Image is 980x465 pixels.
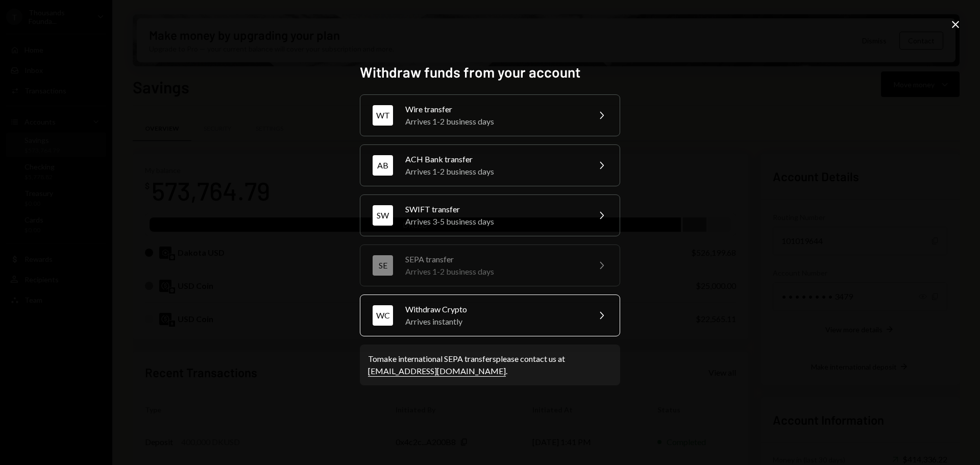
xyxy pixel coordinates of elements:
div: SE [373,255,393,276]
a: [EMAIL_ADDRESS][DOMAIN_NAME] [368,366,506,377]
div: To make international SEPA transfers please contact us at . [368,353,612,377]
div: Wire transfer [405,103,583,115]
button: WTWire transferArrives 1-2 business days [360,94,620,136]
div: WT [373,105,393,126]
button: ABACH Bank transferArrives 1-2 business days [360,144,620,186]
div: Withdraw Crypto [405,303,583,315]
div: AB [373,155,393,176]
button: SWSWIFT transferArrives 3-5 business days [360,194,620,236]
div: Arrives instantly [405,315,583,328]
div: SEPA transfer [405,253,583,265]
div: SWIFT transfer [405,203,583,215]
div: Arrives 1-2 business days [405,165,583,178]
button: WCWithdraw CryptoArrives instantly [360,295,620,336]
div: Arrives 1-2 business days [405,115,583,128]
div: ACH Bank transfer [405,153,583,165]
div: Arrives 1-2 business days [405,265,583,278]
div: SW [373,205,393,226]
div: Arrives 3-5 business days [405,215,583,228]
h2: Withdraw funds from your account [360,62,620,82]
button: SESEPA transferArrives 1-2 business days [360,244,620,286]
div: WC [373,305,393,326]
